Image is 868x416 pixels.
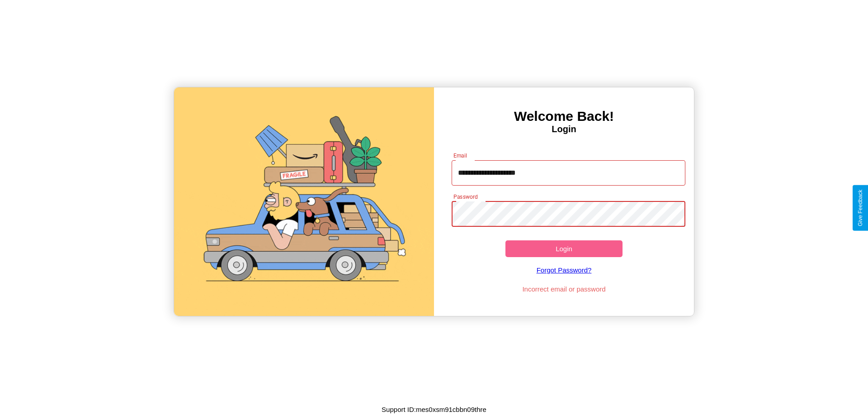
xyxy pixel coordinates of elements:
a: Forgot Password? [447,257,681,283]
label: Password [453,193,477,201]
h4: Login [434,124,694,134]
p: Incorrect email or password [447,283,681,295]
label: Email [453,152,467,159]
button: Login [505,240,623,257]
img: gif [174,87,434,316]
h3: Welcome Back! [434,109,694,124]
div: Give Feedback [857,190,863,226]
p: Support ID: mes0xsm91cbbn09thre [382,403,486,416]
